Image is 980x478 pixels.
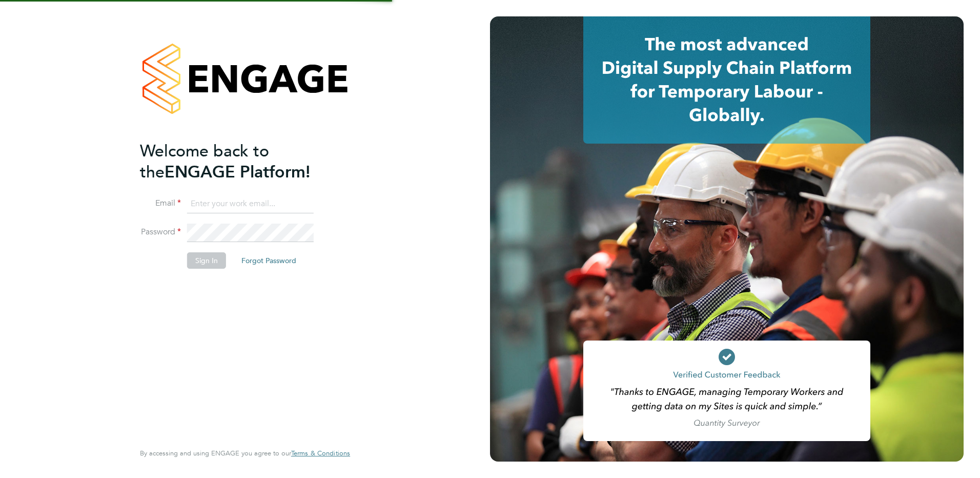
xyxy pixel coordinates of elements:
input: Enter your work email... [187,195,314,213]
label: Email [140,198,181,209]
span: Terms & Conditions [291,449,350,457]
label: Password [140,227,181,237]
button: Sign In [187,252,226,269]
h2: ENGAGE Platform! [140,141,340,183]
span: Welcome back to the [140,141,269,182]
a: Terms & Conditions [291,449,350,457]
span: By accessing and using ENGAGE you agree to our [140,449,350,457]
button: Forgot Password [233,252,304,269]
